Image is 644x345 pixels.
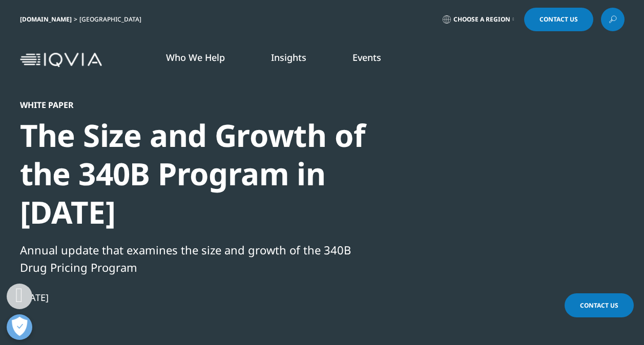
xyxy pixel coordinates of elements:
div: [GEOGRAPHIC_DATA] [79,15,146,24]
span: Contact Us [539,16,578,23]
button: Open Preferences [7,314,32,340]
a: Who We Help [166,51,225,63]
div: The Size and Growth of the 340B Program in [DATE] [20,116,371,231]
div: [DATE] [20,291,371,304]
div: Annual update that examines the size and growth of the 340B Drug Pricing Program [20,241,371,276]
a: Events [352,51,381,63]
nav: Primary [106,36,625,84]
span: Contact Us [580,301,618,310]
a: Contact Us [524,8,593,31]
img: IQVIA Healthcare Information Technology and Pharma Clinical Research Company [20,53,102,68]
a: [DOMAIN_NAME] [20,15,72,24]
div: White Paper [20,100,371,110]
a: Insights [271,51,306,63]
span: Choose a Region [453,15,510,24]
a: Contact Us [565,293,634,317]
